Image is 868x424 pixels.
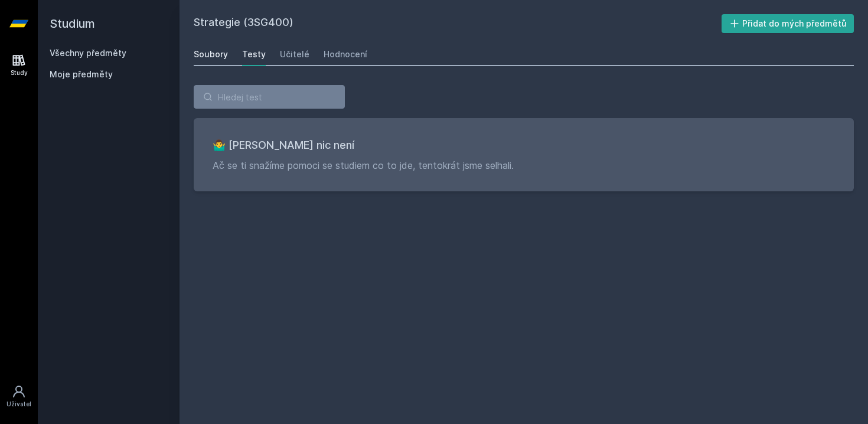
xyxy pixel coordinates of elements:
[722,14,854,33] button: Přidat do mých předmětů
[324,48,367,60] div: Hodnocení
[2,47,35,83] a: Study
[280,43,309,66] a: Učitelé
[194,43,228,66] a: Soubory
[50,48,126,58] a: Všechny předměty
[2,379,35,415] a: Uživatel
[213,137,835,154] h3: 🤷‍♂️ [PERSON_NAME] nic není
[280,48,309,60] div: Učitelé
[213,158,835,172] p: Ač se ti snažíme pomoci se studiem co to jde, tentokrát jsme selhali.
[194,85,345,109] input: Hledej test
[242,43,266,66] a: Testy
[50,69,113,80] span: Moje předměty
[11,69,28,77] div: Study
[194,48,228,60] div: Soubory
[324,43,367,66] a: Hodnocení
[6,400,31,409] div: Uživatel
[242,48,266,60] div: Testy
[194,14,722,33] h2: Strategie (3SG400)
